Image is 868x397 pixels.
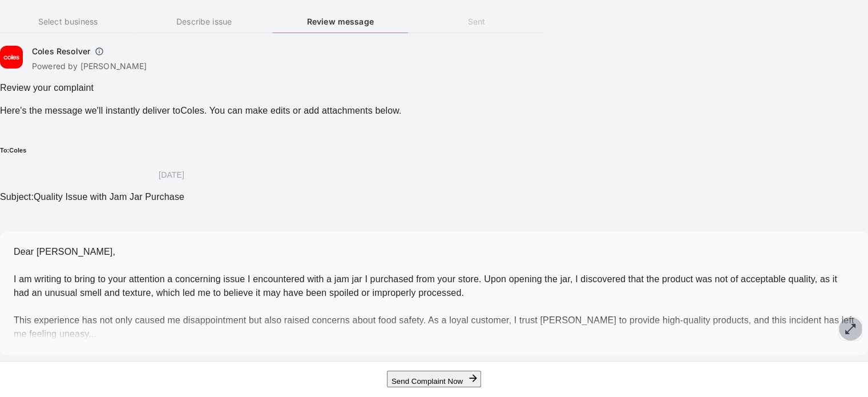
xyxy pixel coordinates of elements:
[88,329,96,339] span: ...
[14,247,854,339] span: Dear [PERSON_NAME], I am writing to bring to your attention a concerning issue I encountered with...
[409,15,544,28] h6: Sent
[32,61,147,72] p: Powered by [PERSON_NAME]
[387,371,481,387] button: Send Complaint Now
[32,46,90,57] h6: Coles Resolver
[272,15,408,28] h6: Review message
[136,15,272,28] h6: Describe issue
